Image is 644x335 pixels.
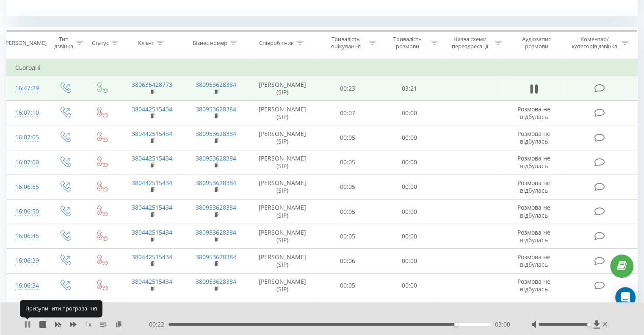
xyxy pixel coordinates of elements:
a: 380953628384 [196,130,236,138]
div: 16:07:00 [15,154,38,171]
div: 16:06:45 [15,228,38,244]
td: 00:23 [317,76,379,101]
div: 16:07:05 [15,129,38,146]
span: - 00:22 [147,320,169,329]
td: 00:05 [317,150,379,174]
td: 00:00 [379,224,440,249]
a: 380953628384 [196,80,236,89]
td: 00:05 [317,224,379,249]
div: 16:06:55 [15,179,38,195]
div: 16:07:10 [15,105,38,121]
td: 00:06 [317,249,379,273]
td: [PERSON_NAME] (SIP) [248,76,317,101]
td: [PERSON_NAME] (SIP) [248,150,317,174]
td: [PERSON_NAME] (SIP) [248,273,317,298]
div: Коментар/категорія дзвінка [569,36,619,50]
td: 00:05 [317,125,379,150]
span: 03:00 [495,320,510,329]
div: 16:06:39 [15,252,38,269]
td: 00:00 [379,273,440,298]
span: 1 x [85,320,91,329]
a: 380953628384 [196,179,236,187]
a: 380442515434 [132,105,172,113]
span: Розмова не відбулась [517,130,550,145]
div: Тип дзвінка [53,36,73,50]
td: 00:00 [379,249,440,273]
span: Розмова не відбулась [517,154,550,170]
td: 00:07 [317,298,379,322]
div: Співробітник [259,39,294,47]
td: [PERSON_NAME] (SIP) [248,101,317,125]
span: Розмова не відбулась [517,105,550,121]
span: Розмова не відбулась [517,277,550,293]
a: 380442515434 [132,203,172,211]
a: 380953628384 [196,154,236,162]
a: 380953628384 [196,228,236,236]
div: 16:06:27 [15,302,38,318]
td: [PERSON_NAME] (SIP) [248,224,317,249]
div: Призупинити програвання [20,300,102,317]
td: 00:00 [379,174,440,199]
a: 380953628384 [196,253,236,261]
td: 00:00 [379,150,440,174]
a: 380442515434 [132,277,172,285]
div: Accessibility label [454,323,458,326]
span: Розмова не відбулась [517,253,550,269]
td: 00:00 [379,125,440,150]
a: 380953628384 [196,203,236,211]
a: 380442515434 [132,179,172,187]
span: Розмова не відбулась [517,179,550,194]
td: 03:21 [379,76,440,101]
td: 00:05 [317,174,379,199]
td: 00:05 [317,273,379,298]
a: 380953628384 [196,277,236,285]
div: 16:06:50 [15,203,38,220]
span: Розмова не відбулась [517,203,550,219]
td: 00:05 [317,199,379,224]
a: 380635428773 [132,80,172,89]
div: Назва схеми переадресації [448,36,492,50]
div: [PERSON_NAME] [4,39,47,47]
div: 16:47:29 [15,80,38,97]
td: [PERSON_NAME] (SIP) [248,199,317,224]
div: Open Intercom Messenger [615,287,636,307]
td: 00:07 [317,101,379,125]
div: Клієнт [138,39,154,47]
td: [PERSON_NAME] (SIP) [248,174,317,199]
td: Сьогодні [7,59,638,76]
td: [PERSON_NAME] (SIP) [248,249,317,273]
td: [PERSON_NAME] (SIP) [248,298,317,322]
div: Тривалість розмови [386,36,428,50]
a: 380442515434 [132,154,172,162]
td: 00:00 [379,101,440,125]
div: Accessibility label [587,323,590,326]
td: 00:00 [379,298,440,322]
a: 380442515434 [132,228,172,236]
div: Статус [92,39,109,47]
a: 380442515434 [132,130,172,138]
a: 380953628384 [196,105,236,113]
div: Бізнес номер [193,39,227,47]
div: Аудіозапис розмови [512,36,561,50]
span: Розмова не відбулась [517,228,550,244]
a: 380442515434 [132,253,172,261]
td: 00:00 [379,199,440,224]
td: [PERSON_NAME] (SIP) [248,125,317,150]
div: Тривалість очікування [325,36,367,50]
div: 16:06:34 [15,277,38,294]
